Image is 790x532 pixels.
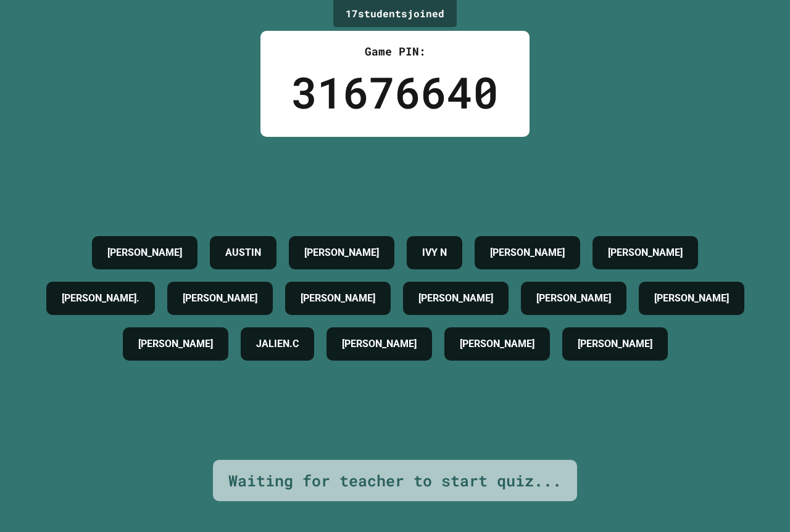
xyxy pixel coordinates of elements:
[460,337,534,351] h4: [PERSON_NAME]
[418,291,493,306] h4: [PERSON_NAME]
[536,291,611,306] h4: [PERSON_NAME]
[578,337,652,351] h4: [PERSON_NAME]
[422,245,447,260] h4: IVY N
[228,469,562,493] div: Waiting for teacher to start quiz...
[304,245,379,260] h4: [PERSON_NAME]
[654,291,729,306] h4: [PERSON_NAME]
[256,337,299,351] h4: JALIEN.C
[490,245,565,260] h4: [PERSON_NAME]
[608,245,683,260] h4: [PERSON_NAME]
[291,60,499,125] div: 31676640
[301,291,375,306] h4: [PERSON_NAME]
[342,337,417,351] h4: [PERSON_NAME]
[107,245,182,260] h4: [PERSON_NAME]
[183,291,257,306] h4: [PERSON_NAME]
[225,245,261,260] h4: AUSTIN
[291,43,499,60] div: Game PIN:
[62,291,139,306] h4: [PERSON_NAME].
[138,337,213,351] h4: [PERSON_NAME]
